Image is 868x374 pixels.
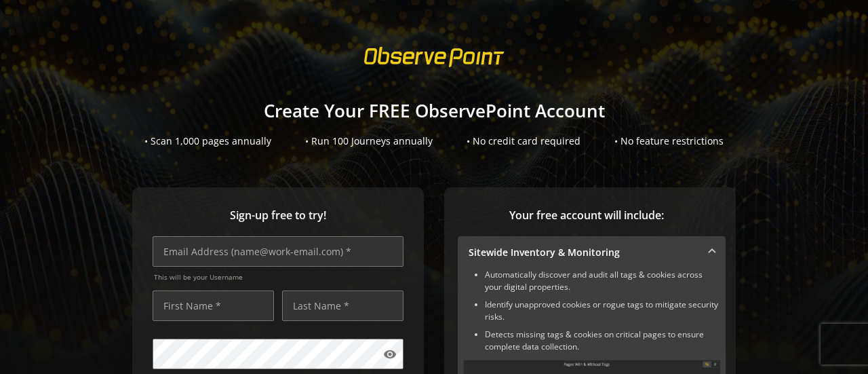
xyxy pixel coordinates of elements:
[144,134,271,148] div: • Scan 1,000 pages annually
[458,208,715,223] span: Your free account will include:
[282,291,403,321] input: Last Name *
[485,269,720,293] li: Automatically discover and audit all tags & cookies across your digital properties.
[383,348,397,361] mat-icon: visibility
[153,208,403,223] span: Sign-up free to try!
[305,134,433,148] div: • Run 100 Journeys annually
[153,291,274,321] input: First Name *
[153,236,403,267] input: Email Address (name@work-email.com) *
[485,329,720,353] li: Detects missing tags & cookies on critical pages to ensure complete data collection.
[614,134,724,148] div: • No feature restrictions
[467,134,580,148] div: • No credit card required
[154,272,403,282] span: This will be your Username
[469,246,698,259] mat-panel-title: Sitewide Inventory & Monitoring
[458,236,726,269] mat-expansion-panel-header: Sitewide Inventory & Monitoring
[485,299,720,323] li: Identify unapproved cookies or rogue tags to mitigate security risks.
